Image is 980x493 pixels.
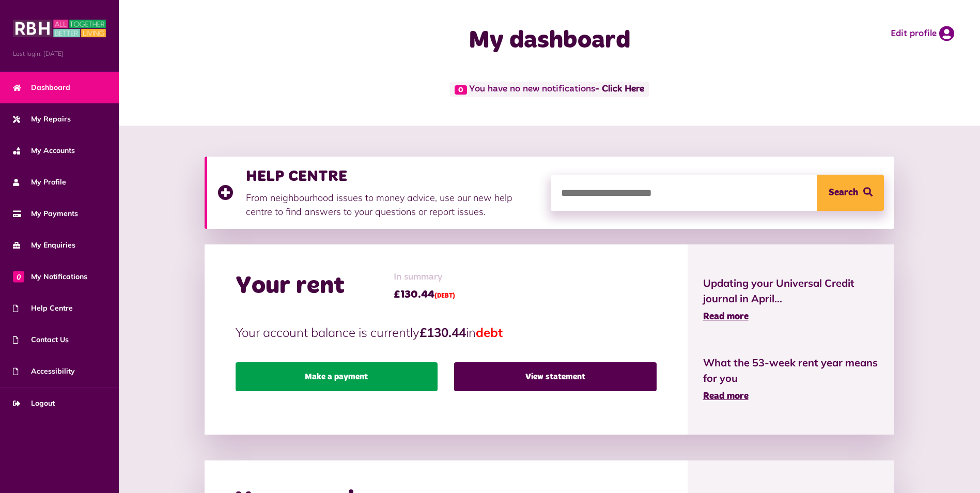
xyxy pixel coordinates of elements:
h2: Your rent [236,271,345,301]
a: Edit profile [891,26,954,41]
span: What the 53-week rent year means for you [703,355,879,386]
span: Search [829,175,858,211]
a: - Click Here [595,85,644,94]
a: What the 53-week rent year means for you Read more [703,355,879,404]
p: From neighbourhood issues to money advice, use our new help centre to find answers to your questi... [246,191,540,219]
span: Dashboard [13,82,70,93]
span: My Enquiries [13,240,75,251]
span: Updating your Universal Credit journal in April... [703,275,879,306]
strong: £130.44 [419,325,466,340]
img: MyRBH [13,18,106,39]
a: Updating your Universal Credit journal in April... Read more [703,275,879,324]
span: £130.44 [394,287,455,302]
span: Last login: [DATE] [13,49,106,58]
a: View statement [454,362,656,391]
span: My Repairs [13,114,71,125]
span: debt [476,325,503,340]
span: You have no new notifications [450,82,649,97]
span: Logout [13,398,55,409]
h3: HELP CENTRE [246,167,540,186]
h1: My dashboard [345,26,755,56]
span: My Accounts [13,145,75,156]
p: Your account balance is currently in [236,323,657,342]
button: Search [817,175,884,211]
span: Help Centre [13,303,73,314]
span: (DEBT) [434,293,455,299]
span: Read more [703,312,749,321]
span: In summary [394,270,455,284]
span: Read more [703,392,749,401]
span: Contact Us [13,334,69,345]
span: My Profile [13,177,66,188]
span: 0 [455,85,467,95]
span: 0 [13,271,24,282]
span: My Notifications [13,271,87,282]
a: Make a payment [236,362,438,391]
span: My Payments [13,208,78,219]
span: Accessibility [13,366,75,377]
